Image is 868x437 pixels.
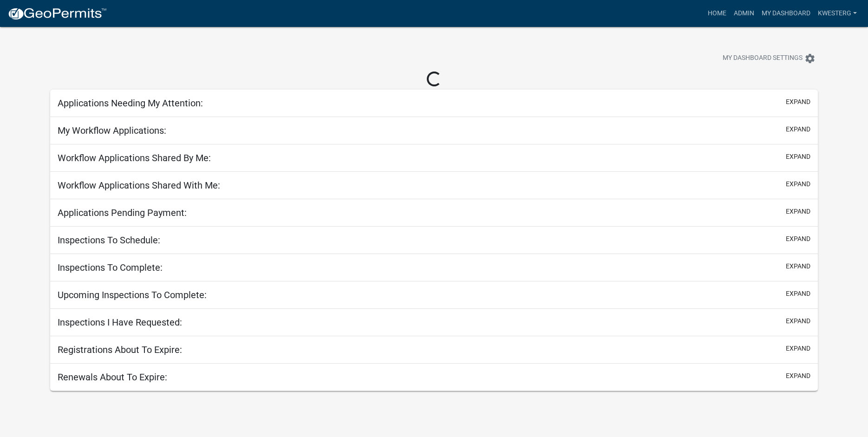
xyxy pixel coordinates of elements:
[786,124,810,134] button: expand
[786,261,810,271] button: expand
[723,53,803,64] span: My Dashboard Settings
[58,207,187,218] h5: Applications Pending Payment:
[786,234,810,244] button: expand
[58,98,203,109] h5: Applications Needing My Attention:
[715,49,823,67] button: My Dashboard Settingssettings
[58,152,211,163] h5: Workflow Applications Shared By Me:
[58,125,166,136] h5: My Workflow Applications:
[58,180,220,191] h5: Workflow Applications Shared With Me:
[730,5,758,22] a: Admin
[758,5,814,22] a: My Dashboard
[58,344,182,355] h5: Registrations About To Expire:
[58,235,160,246] h5: Inspections To Schedule:
[786,152,810,162] button: expand
[786,316,810,326] button: expand
[704,5,730,22] a: Home
[786,289,810,299] button: expand
[786,207,810,216] button: expand
[58,372,167,383] h5: Renewals About To Expire:
[786,179,810,189] button: expand
[58,289,207,300] h5: Upcoming Inspections To Complete:
[814,5,861,22] a: kwesterg
[786,344,810,353] button: expand
[804,53,816,64] i: settings
[58,262,163,273] h5: Inspections To Complete:
[786,97,810,107] button: expand
[58,317,182,328] h5: Inspections I Have Requested:
[786,371,810,381] button: expand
